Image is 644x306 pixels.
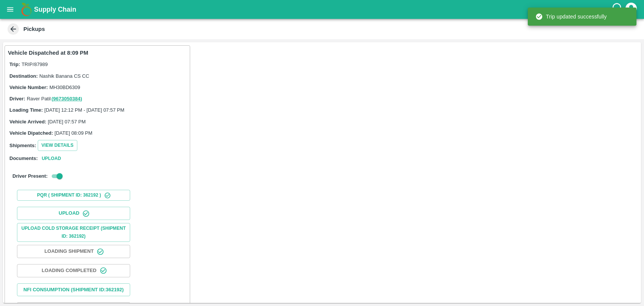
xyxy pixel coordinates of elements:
[9,107,43,113] label: Loading Time:
[49,85,80,90] span: MH30BD6309
[39,155,63,163] button: Upload
[9,130,53,136] label: Vehicle Dipatched:
[9,155,38,161] label: Documents:
[17,207,130,220] button: Upload
[8,49,88,57] p: Vehicle Dispatched at 8:09 PM
[55,130,92,136] span: [DATE] 08:09 PM
[23,26,45,32] b: Pickups
[12,173,48,179] label: Driver Present:
[38,140,77,151] button: View Details
[611,3,624,16] div: customer-support
[27,96,83,101] span: Raver Patil
[9,85,48,90] label: Vehicle Number:
[22,62,48,67] span: TRIP/87989
[17,264,130,277] button: Loading Completed
[45,107,124,113] span: [DATE] 12:12 PM - [DATE] 07:57 PM
[2,1,19,18] button: open drawer
[34,4,611,15] a: Supply Chain
[17,190,130,201] button: PQR ( Shipment Id: 362192 )
[9,119,46,125] label: Vehicle Arrived:
[9,143,36,148] label: Shipments:
[9,96,25,101] label: Driver:
[48,119,86,125] span: [DATE] 07:57 PM
[52,96,82,101] a: (9673050384)
[17,245,130,258] button: Loading Shipment
[17,283,130,297] button: Nfi Consumption (SHIPMENT ID:362192)
[19,2,34,17] img: logo
[624,2,638,17] div: account of current user
[17,223,130,242] button: Upload Cold Storage Receipt (SHIPMENT ID: 362192)
[39,73,89,79] span: Nashik Banana CS CC
[9,73,38,79] label: Destination:
[9,62,20,67] label: Trip:
[535,10,607,23] div: Trip updated successfully
[34,6,76,13] b: Supply Chain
